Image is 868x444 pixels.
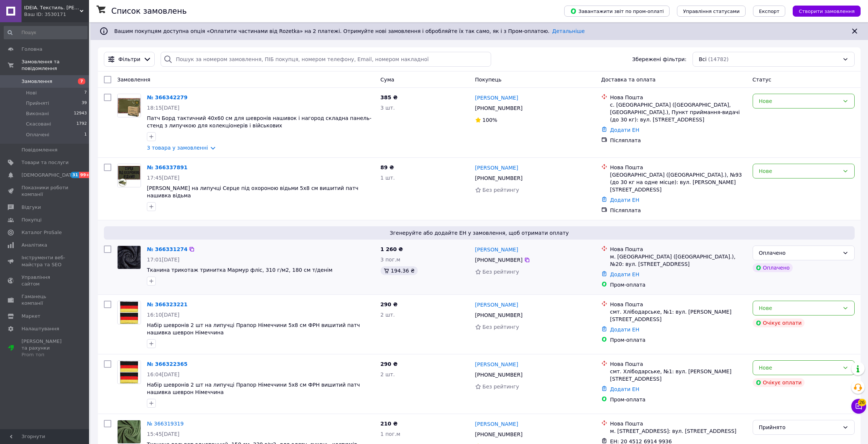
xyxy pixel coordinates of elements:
div: [GEOGRAPHIC_DATA] ([GEOGRAPHIC_DATA].), №93 (до 30 кг на одне місце): вул. [PERSON_NAME][STREET_A... [610,171,747,193]
button: Експорт [753,6,786,17]
span: [PHONE_NUMBER] [475,431,523,437]
a: Набір шевронів 2 шт на липучці Прапор Німеччини 5х8 см ФРН вишитий патч нашивка шеврон Німеччина [147,322,360,335]
h1: Список замовлень [111,7,187,16]
span: Без рейтингу [483,384,519,390]
span: 1 260 ₴ [381,246,403,252]
span: Без рейтингу [483,269,519,275]
div: м. [STREET_ADDRESS]: вул. [STREET_ADDRESS] [610,427,747,435]
span: [PERSON_NAME] та рахунки [22,338,69,358]
div: Післяплата [610,207,747,214]
span: [PHONE_NUMBER] [475,175,523,181]
span: Інструменти веб-майстра та SEO [22,254,69,268]
a: № 366323221 [147,301,187,307]
span: Маркет [22,313,40,320]
div: Prom топ [22,351,69,358]
span: Всі [699,56,707,63]
div: Нова Пошта [610,420,747,427]
span: [DEMOGRAPHIC_DATA] [22,172,76,178]
a: № 366337891 [147,164,187,170]
a: Додати ЕН [610,271,640,277]
span: Виконані [26,110,49,117]
span: 2 шт. [381,371,395,377]
span: Фільтри [118,56,140,63]
span: 18:15[DATE] [147,105,180,111]
span: Скасовані [26,121,51,127]
a: [PERSON_NAME] [475,420,518,428]
span: Вашим покупцям доступна опція «Оплатити частинами від Rozetka» на 2 платежі. Отримуйте нові замов... [114,28,585,34]
span: Експорт [759,9,780,14]
div: Нове [759,364,839,372]
span: (14782) [708,56,729,62]
span: Управління сайтом [22,274,69,287]
span: 3 шт. [381,105,395,111]
div: смт. Хлібодарське, №1: вул. [PERSON_NAME][STREET_ADDRESS] [610,308,747,323]
span: Показники роботи компанії [22,184,69,198]
a: Фото товару [117,164,141,187]
span: Оплачені [26,131,49,138]
img: Фото товару [118,361,141,384]
a: Створити замовлення [785,8,861,14]
span: 31 [70,172,79,178]
span: 17:01[DATE] [147,257,180,263]
div: Післяплата [610,137,747,144]
span: Замовлення та повідомлення [22,59,89,72]
a: Додати ЕН [610,127,640,133]
a: 3 товара у замовленні [147,145,208,151]
span: [PHONE_NUMBER] [475,105,523,111]
a: Фото товару [117,360,141,384]
a: [PERSON_NAME] [475,301,518,308]
span: Налаштування [22,326,59,332]
div: смт. Хлібодарське, №1: вул. [PERSON_NAME][STREET_ADDRESS] [610,368,747,383]
a: Патч Борд тактичний 40х60 см для шевронів нашивок і нагород складна панель-стенд з липучкою для к... [147,115,371,128]
img: Фото товару [118,301,141,324]
a: Набір шевронів 2 шт на липучці Прапор Німеччини 5х8 см ФРН вишитий патч нашивка шеврон Німеччина [147,382,360,395]
span: Згенеруйте або додайте ЕН у замовлення, щоб отримати оплату [107,229,852,237]
div: Пром-оплата [610,336,747,344]
span: Доставка та оплата [601,77,656,83]
span: 210 ₴ [381,421,398,427]
a: Фото товару [117,246,141,269]
div: Пром-оплата [610,281,747,288]
span: 99+ [79,172,91,178]
button: Завантажити звіт по пром-оплаті [564,6,670,17]
a: № 366342279 [147,94,187,100]
a: № 366319319 [147,421,184,427]
div: Нова Пошта [610,94,747,101]
div: Оплачено [753,263,793,272]
a: Додати ЕН [610,327,640,333]
span: 16:04[DATE] [147,371,180,377]
span: 89 ₴ [381,164,394,170]
div: 194.36 ₴ [381,266,418,275]
span: 100% [483,117,497,123]
img: Фото товару [118,246,141,269]
div: Очікує оплати [753,318,805,327]
a: [PERSON_NAME] [475,164,518,171]
span: 2 шт. [381,312,395,318]
div: Прийнято [759,423,839,431]
span: 290 ₴ [381,361,398,367]
a: Фото товару [117,420,141,444]
button: Створити замовлення [793,6,861,17]
div: Пром-оплата [610,396,747,403]
span: Гаманець компанії [22,293,69,307]
a: Тканина трикотаж тринитка Мармур фліс, 310 г/м2, 180 см т/денім [147,267,332,273]
div: Нове [759,304,839,312]
div: Ваш ID: 3530171 [24,11,89,18]
span: 1792 [76,121,87,127]
button: Чат з покупцем26 [851,399,866,414]
span: Створити замовлення [799,9,855,14]
span: 1 пог.м [381,431,400,437]
div: м. [GEOGRAPHIC_DATA] ([GEOGRAPHIC_DATA].), №20: вул. [STREET_ADDRESS] [610,253,747,268]
span: Без рейтингу [483,187,519,193]
span: 16:10[DATE] [147,312,180,318]
span: [PHONE_NUMBER] [475,312,523,318]
span: Збережені фільтри: [632,56,686,63]
span: Повідомлення [22,147,57,153]
span: 1 [84,131,87,138]
span: 7 [84,90,87,96]
span: Аналітика [22,242,47,248]
span: 1 шт. [381,175,395,181]
span: 290 ₴ [381,301,398,307]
